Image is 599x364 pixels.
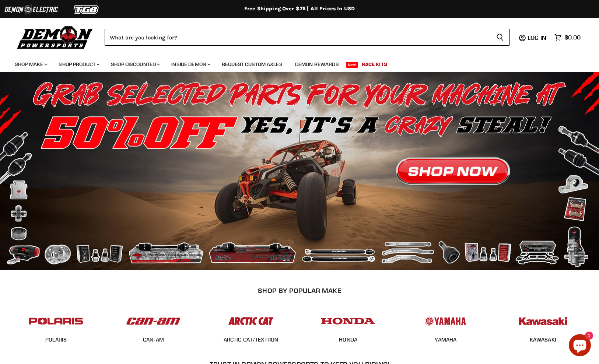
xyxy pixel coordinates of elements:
[356,57,393,72] a: Race Kits
[27,310,85,332] img: POPULAR_MAKE_logo_2_dba48cf1-af45-46d4-8f73-953a0f002620.jpg
[14,287,585,294] h2: SHOP BY POPULAR MAKE
[564,34,581,41] span: $0.00
[216,57,288,72] a: Request Custom Axles
[319,310,377,332] img: POPULAR_MAKE_logo_4_4923a504-4bac-4306-a1be-165a52280178.jpg
[222,310,280,332] img: POPULAR_MAKE_logo_3_027535af-6171-4c5e-a9bc-f0eccd05c5d6.jpg
[530,336,556,343] a: KAWASAKI
[524,34,551,41] a: Log in
[125,310,182,332] img: POPULAR_MAKE_logo_1_adc20308-ab24-48c4-9fac-e3c1a623d575.jpg
[143,336,164,344] span: CAN-AM
[166,57,215,72] a: Inside Demon
[417,310,474,332] img: POPULAR_MAKE_logo_5_20258e7f-293c-4aac-afa8-159eaa299126.jpg
[45,336,67,343] a: POLARIS
[551,32,584,43] a: $0.00
[143,336,164,343] a: CAN-AM
[224,336,279,344] span: ARCTIC CAT/TEXTRON
[435,336,457,344] span: YAMAHA
[514,310,572,332] img: POPULAR_MAKE_logo_6_76e8c46f-2d1e-4ecc-b320-194822857d41.jpg
[9,57,52,72] a: Shop Make
[4,3,59,17] img: Demon Electric Logo 2
[105,29,490,46] input: Search
[528,34,546,41] span: Log in
[490,29,510,46] button: Search
[45,336,67,344] span: POLARIS
[530,336,556,344] span: KAWASAKI
[435,336,457,343] a: YAMAHA
[105,57,164,72] a: Shop Discounted
[339,336,357,343] a: HONDA
[346,62,358,68] span: New!
[5,6,594,12] div: Free Shipping Over $75 | All Prices In USD
[290,57,344,72] a: Demon Rewards
[59,3,114,17] img: TGB Logo 2
[567,334,593,358] inbox-online-store-chat: Shopify online store chat
[9,54,579,72] ul: Main menu
[15,24,95,50] img: Demon Powersports
[105,29,510,46] form: Product
[339,336,357,344] span: HONDA
[224,336,279,343] a: ARCTIC CAT/TEXTRON
[53,57,104,72] a: Shop Product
